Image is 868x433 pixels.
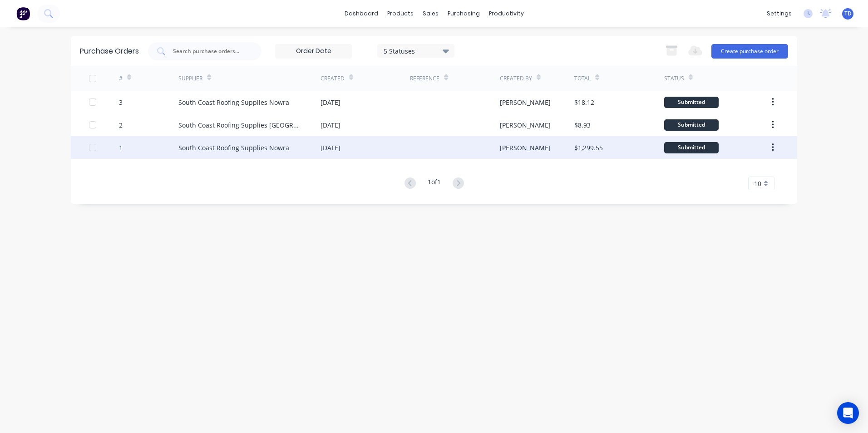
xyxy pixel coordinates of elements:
div: Purchase Orders [80,46,139,57]
div: products [383,7,418,20]
a: dashboard [340,7,383,20]
div: Status [664,74,684,83]
div: $18.12 [574,98,594,107]
div: [PERSON_NAME] [500,98,551,107]
div: South Coast Roofing Supplies Nowra [178,143,289,153]
div: Open Intercom Messenger [837,402,859,424]
input: Order Date [276,44,352,58]
div: 1 [119,143,123,153]
img: Factory [16,7,30,20]
div: [DATE] [321,120,340,130]
div: $1,299.55 [574,143,603,153]
div: Submitted [664,97,719,108]
div: [DATE] [321,98,340,107]
div: [PERSON_NAME] [500,120,551,130]
div: productivity [484,7,528,20]
div: purchasing [443,7,484,20]
div: South Coast Roofing Supplies Nowra [178,98,289,107]
div: sales [418,7,443,20]
div: Reference [410,74,439,83]
div: $8.93 [574,120,591,130]
div: Submitted [664,142,719,153]
div: settings [762,7,796,20]
div: [DATE] [321,143,340,153]
div: Created By [500,74,532,83]
span: TD [844,10,852,18]
div: Supplier [178,74,202,83]
div: 1 of 1 [428,177,441,190]
div: [PERSON_NAME] [500,143,551,153]
div: 5 Statuses [384,46,449,55]
div: 2 [119,120,123,130]
div: # [119,74,123,83]
button: Create purchase order [711,44,788,59]
div: 3 [119,98,123,107]
input: Search purchase orders... [172,47,247,56]
div: South Coast Roofing Supplies [GEOGRAPHIC_DATA] [178,120,302,130]
div: Created [321,74,345,83]
div: Total [574,74,591,83]
span: 10 [754,179,761,188]
div: Submitted [664,119,719,131]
